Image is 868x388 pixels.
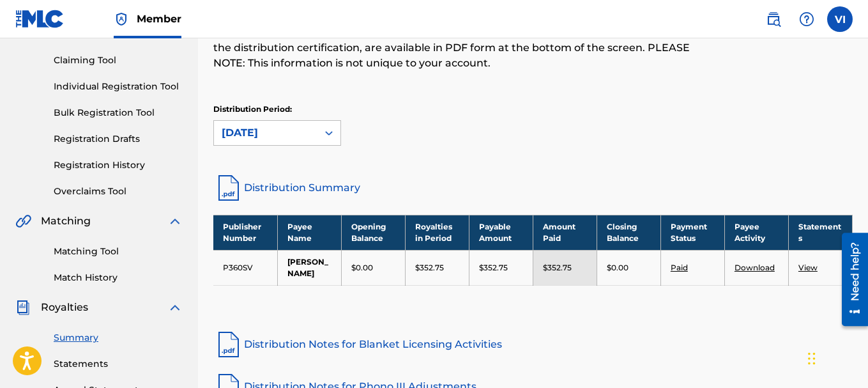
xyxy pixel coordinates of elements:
[766,12,781,27] img: search
[54,357,183,371] a: Statements
[54,80,183,93] a: Individual Registration Tool
[799,12,814,27] img: help
[54,132,183,146] a: Registration Drafts
[213,173,853,203] a: Distribution Summary
[54,159,183,172] a: Registration History
[798,263,818,272] a: View
[543,262,572,274] p: $352.75
[660,215,724,250] th: Payment Status
[761,6,786,32] a: Public Search
[41,213,91,229] span: Matching
[832,228,868,330] iframe: Resource Center
[351,262,373,274] p: $0.00
[827,6,853,32] div: User Menu
[41,300,88,315] span: Royalties
[213,250,277,285] td: P360SV
[808,339,816,378] div: Drag
[213,215,277,250] th: Publisher Number
[724,215,788,250] th: Payee Activity
[213,329,244,360] img: pdf
[54,271,183,284] a: Match History
[415,262,444,274] p: $352.75
[15,213,31,229] img: Matching
[167,213,183,229] img: expand
[533,215,597,250] th: Amount Paid
[213,329,853,360] a: Distribution Notes for Blanket Licensing Activities
[469,215,533,250] th: Payable Amount
[54,106,183,120] a: Bulk Registration Tool
[15,300,31,315] img: Royalties
[15,10,65,28] img: MLC Logo
[405,215,469,250] th: Royalties in Period
[213,104,341,115] p: Distribution Period:
[607,262,628,274] p: $0.00
[597,215,660,250] th: Closing Balance
[277,215,341,250] th: Payee Name
[277,250,341,285] td: [PERSON_NAME]
[213,25,706,71] p: Notes on blanket licensing activities and dates for historical unmatched royalties, as well as th...
[54,245,183,258] a: Matching Tool
[54,331,183,345] a: Summary
[788,215,852,250] th: Statements
[54,185,183,198] a: Overclaims Tool
[222,125,310,141] div: [DATE]
[794,6,819,32] div: Help
[804,327,868,388] iframe: Chat Widget
[54,54,183,67] a: Claiming Tool
[671,263,688,272] a: Paid
[114,12,129,27] img: Top Rightsholder
[735,263,775,272] a: Download
[167,300,183,315] img: expand
[213,173,244,203] img: distribution-summary-pdf
[479,262,508,274] p: $352.75
[137,12,181,26] span: Member
[341,215,405,250] th: Opening Balance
